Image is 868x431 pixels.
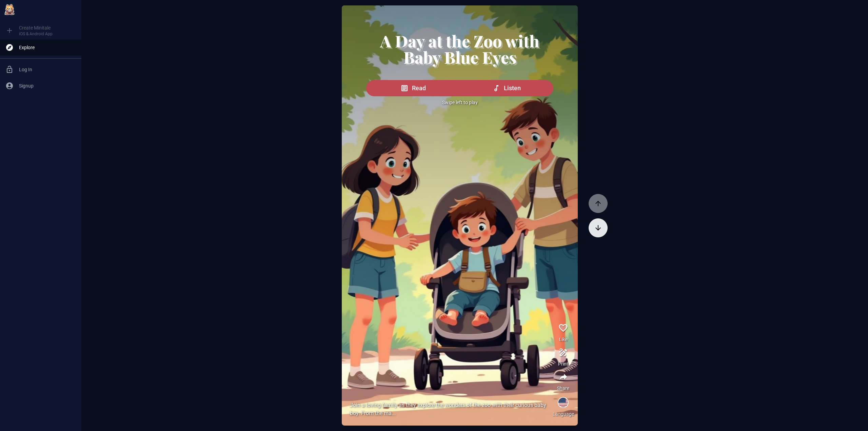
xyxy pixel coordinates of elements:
p: Share [557,385,569,392]
span: Log In [19,66,76,73]
img: Minitale [3,3,16,16]
p: Print [558,360,568,367]
span: Signup [19,82,76,89]
div: Join a loving family as they explore the wonders of the zoo with their curious baby boy. From the... [350,401,551,417]
span: Explore [19,44,76,51]
span: Read [412,83,426,93]
p: Like [559,336,567,343]
button: Listen [459,80,553,96]
p: Language [552,411,574,417]
button: Read [366,80,460,96]
span: Listen [504,83,521,93]
h1: A Day at the Zoo with Baby Blue Eyes [366,33,553,65]
p: Swipe left to play [366,99,553,106]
